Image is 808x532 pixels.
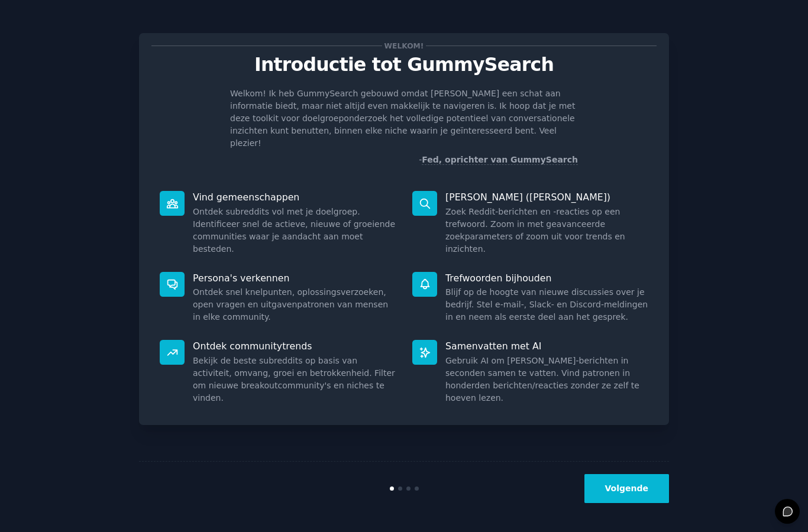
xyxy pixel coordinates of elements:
font: Zoek Reddit-berichten en -reacties op een trefwoord. Zoom in met geavanceerde zoekparameters of z... [445,207,625,254]
font: Welkom! Ik heb GummySearch gebouwd omdat [PERSON_NAME] een schat aan informatie biedt, maar niet ... [230,89,575,148]
font: Fed, oprichter van GummySearch [422,155,578,164]
font: Vind gemeenschappen [193,192,299,203]
font: - [419,155,422,164]
font: Welkom! [384,42,424,50]
font: Blijf op de hoogte van nieuwe discussies over je bedrijf. Stel e-mail-, Slack- en Discord-melding... [445,287,648,322]
font: Introductie tot GummySearch [254,54,554,75]
font: Ontdek communitytrends [193,340,312,352]
font: Samenvatten met AI [445,340,541,352]
button: Volgende [584,474,670,503]
font: Persona's verkennen [193,273,290,284]
font: Bekijk de beste subreddits op basis van activiteit, omvang, groei en betrokkenheid. Filter om nie... [193,356,395,403]
font: Gebruik AI om [PERSON_NAME]-berichten in seconden samen te vatten. Vind patronen in honderden ber... [445,356,639,403]
font: Ontdek subreddits vol met je doelgroep. Identificeer snel de actieve, nieuwe of groeiende communi... [193,207,395,254]
font: [PERSON_NAME] ([PERSON_NAME]) [445,192,610,203]
font: Volgende [605,484,649,493]
font: Ontdek snel knelpunten, oplossingsverzoeken, open vragen en uitgavenpatronen van mensen in elke c... [193,287,388,322]
a: Fed, oprichter van GummySearch [422,155,578,165]
font: Trefwoorden bijhouden [445,273,551,284]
